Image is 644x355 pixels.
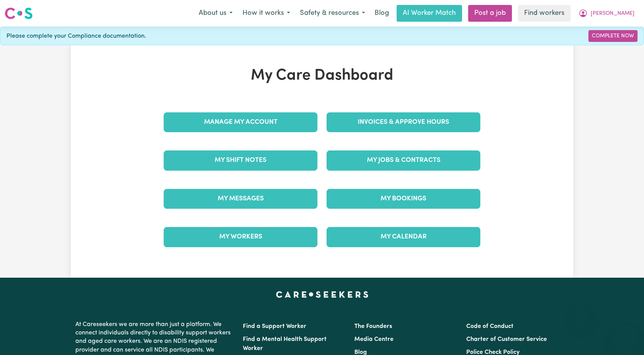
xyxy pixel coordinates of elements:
button: How it works [238,5,295,21]
span: [PERSON_NAME] [591,10,634,18]
a: Find a Mental Health Support Worker [243,336,327,352]
a: My Bookings [327,189,480,209]
a: Complete Now [588,30,638,42]
iframe: Button to launch messaging window [614,325,638,349]
a: Blog [370,5,394,22]
img: Careseekers logo [5,6,33,20]
a: My Shift Notes [164,150,317,170]
a: Code of Conduct [466,323,513,329]
button: About us [194,5,238,21]
a: My Messages [164,189,317,209]
a: Find workers [518,5,571,22]
button: Safety & resources [295,5,370,21]
a: Careseekers logo [5,5,33,22]
a: My Workers [164,227,317,247]
a: Post a job [468,5,512,22]
a: The Founders [354,323,392,329]
a: AI Worker Match [397,5,462,22]
a: Careseekers home page [276,291,368,297]
a: Find a Support Worker [243,323,306,329]
a: Manage My Account [164,112,317,132]
h1: My Care Dashboard [159,67,485,85]
iframe: Close message [574,306,589,321]
a: My Calendar [327,227,480,247]
a: My Jobs & Contracts [327,150,480,170]
span: Please complete your Compliance documentation. [6,32,146,41]
a: Media Centre [354,336,394,342]
a: Invoices & Approve Hours [327,112,480,132]
a: Charter of Customer Service [466,336,547,342]
button: My Account [574,5,639,21]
